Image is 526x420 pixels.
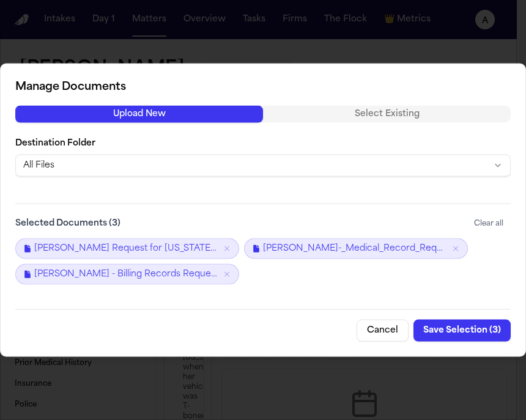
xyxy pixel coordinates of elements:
button: Save Selection (3) [413,320,511,342]
button: Remove J.L-_Medical_Record_Request_for_Texas_health.pdf [451,245,460,253]
span: [PERSON_NAME]-_Medical_Record_Request_for_[US_STATE]_health.pdf [263,243,446,255]
button: Remove J.L- Bill Request for Texas health.pdf [223,245,231,253]
span: [PERSON_NAME] - Billing Records Request to [US_STATE] Health [PERSON_NAME] Methodist - [DATE] [34,268,218,281]
button: Cancel [357,320,409,342]
button: Remove J. Lowe - Billing Records Request to Texas Health Harris Methodist - 9.3.25 [223,270,231,279]
label: Destination Folder [15,137,511,149]
button: Select Existing [263,105,511,122]
label: Selected Documents ( 3 ) [15,218,120,230]
button: Upload New [15,105,263,122]
h2: Manage Documents [15,78,511,95]
span: [PERSON_NAME] Request for [US_STATE] health.pdf [34,243,218,255]
button: Clear all [467,214,511,234]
